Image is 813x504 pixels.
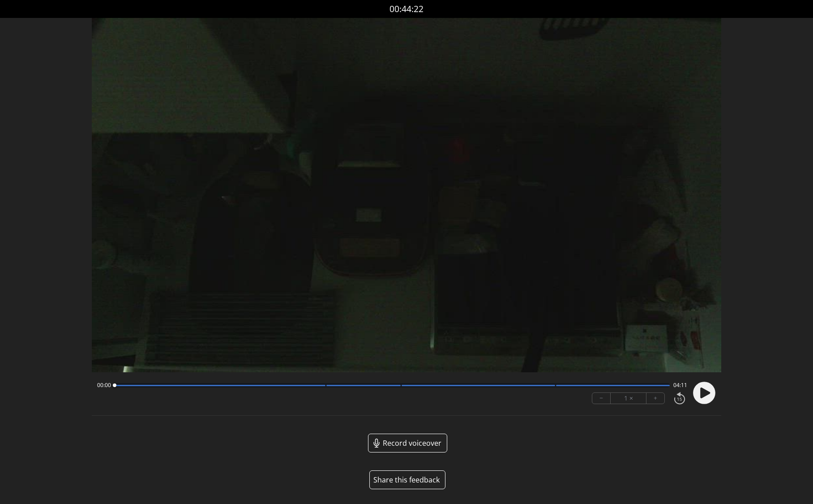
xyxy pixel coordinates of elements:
a: 00:44:22 [389,3,424,16]
button: + [646,393,664,404]
span: Record voiceover [383,438,441,448]
a: Record voiceover [368,434,447,452]
button: − [592,393,611,404]
div: 1 × [611,393,646,404]
span: 04:11 [673,382,687,389]
span: 00:00 [97,382,111,389]
button: Share this feedback [369,470,445,489]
